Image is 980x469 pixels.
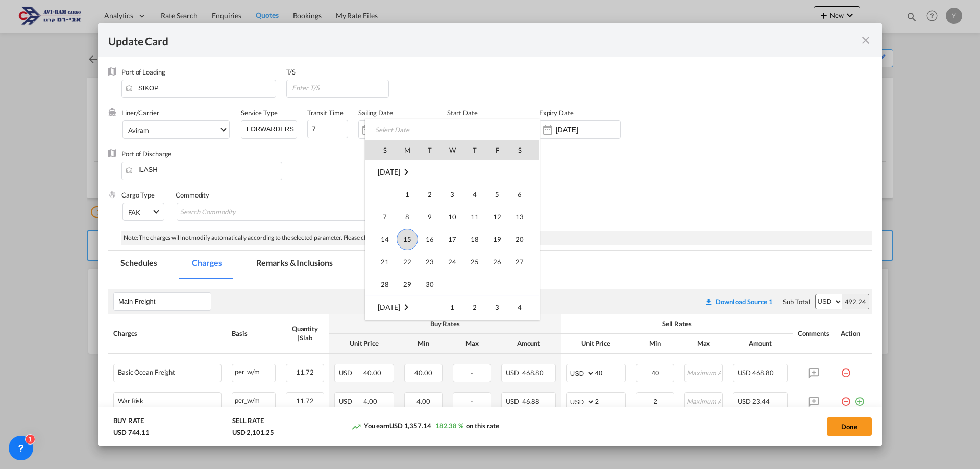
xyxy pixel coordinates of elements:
[441,206,463,228] td: Wednesday September 10 2025
[396,251,419,273] td: Monday September 22 2025
[508,228,539,251] td: Saturday September 20 2025
[487,229,507,250] span: 19
[486,296,508,319] td: Friday October 3 2025
[365,296,441,319] td: October 2025
[365,251,396,273] td: Sunday September 21 2025
[508,251,539,273] td: Saturday September 27 2025
[396,140,419,160] th: M
[442,252,462,272] span: 24
[442,229,462,250] span: 17
[464,184,485,205] span: 4
[365,161,539,184] tr: Week undefined
[365,273,396,296] td: Sunday September 28 2025
[508,183,539,206] td: Saturday September 6 2025
[420,184,440,205] span: 2
[396,228,419,251] td: Monday September 15 2025
[365,206,396,228] td: Sunday September 7 2025
[397,184,418,205] span: 1
[375,274,395,294] span: 28
[397,207,418,227] span: 8
[486,140,508,160] th: F
[420,252,440,272] span: 23
[397,229,418,250] span: 15
[365,228,539,251] tr: Week 3
[464,207,485,227] span: 11
[509,184,530,205] span: 6
[397,274,418,294] span: 29
[397,252,418,272] span: 22
[508,140,539,160] th: S
[486,228,508,251] td: Friday September 19 2025
[396,183,419,206] td: Monday September 1 2025
[486,206,508,228] td: Friday September 12 2025
[365,161,539,184] td: September 2025
[365,228,396,251] td: Sunday September 14 2025
[463,228,486,251] td: Thursday September 18 2025
[441,228,463,251] td: Wednesday September 17 2025
[442,184,462,205] span: 3
[464,229,485,250] span: 18
[420,274,440,294] span: 30
[375,252,395,272] span: 21
[442,297,462,317] span: 1
[508,296,539,319] td: Saturday October 4 2025
[486,183,508,206] td: Friday September 5 2025
[487,297,507,317] span: 3
[365,206,539,228] tr: Week 2
[419,251,441,273] td: Tuesday September 23 2025
[419,206,441,228] td: Tuesday September 9 2025
[420,229,440,250] span: 16
[509,207,530,227] span: 13
[486,251,508,273] td: Friday September 26 2025
[420,207,440,227] span: 9
[365,296,539,319] tr: Week 1
[365,140,396,160] th: S
[419,273,441,296] td: Tuesday September 30 2025
[419,228,441,251] td: Tuesday September 16 2025
[442,207,462,227] span: 10
[463,296,486,319] td: Thursday October 2 2025
[419,183,441,206] td: Tuesday September 2 2025
[441,296,463,319] td: Wednesday October 1 2025
[365,183,539,206] tr: Week 1
[508,206,539,228] td: Saturday September 13 2025
[463,251,486,273] td: Thursday September 25 2025
[375,229,395,250] span: 14
[463,206,486,228] td: Thursday September 11 2025
[464,252,485,272] span: 25
[463,140,486,160] th: T
[509,297,530,317] span: 4
[487,184,507,205] span: 5
[365,273,539,296] tr: Week 5
[464,297,485,317] span: 2
[396,206,419,228] td: Monday September 8 2025
[396,273,419,296] td: Monday September 29 2025
[365,251,539,273] tr: Week 4
[378,303,400,311] span: [DATE]
[378,167,400,176] span: [DATE]
[365,140,539,319] md-calendar: Calendar
[441,140,463,160] th: W
[441,251,463,273] td: Wednesday September 24 2025
[419,140,441,160] th: T
[375,207,395,227] span: 7
[487,252,507,272] span: 26
[463,183,486,206] td: Thursday September 4 2025
[509,229,530,250] span: 20
[487,207,507,227] span: 12
[509,252,530,272] span: 27
[441,183,463,206] td: Wednesday September 3 2025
